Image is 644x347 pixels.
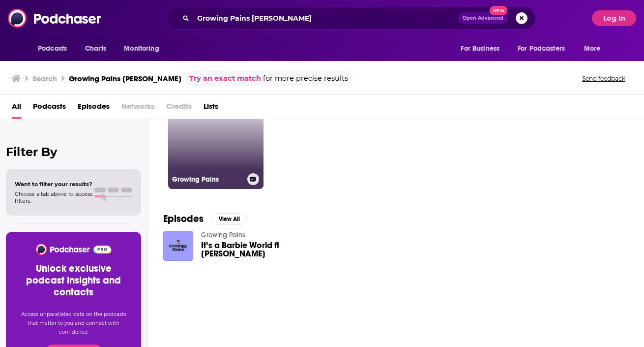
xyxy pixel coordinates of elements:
span: Monitoring [124,42,159,56]
button: Send feedback [579,74,628,83]
span: For Podcasters [518,42,565,56]
span: For Business [461,42,499,56]
span: Charts [85,42,106,56]
button: open menu [454,39,512,58]
button: open menu [577,39,613,58]
a: Episodes [78,98,110,119]
img: Podchaser - Follow, Share and Rate Podcasts [35,244,112,255]
a: Lists [204,98,218,119]
h3: Growing Pains [172,175,243,184]
a: Charts [79,39,112,58]
h3: Search [32,74,57,83]
button: Open AdvancedNew [458,12,508,24]
a: Growing Pains [201,231,245,239]
div: Search podcasts, credits, & more... [166,7,536,30]
span: for more precise results [263,73,348,84]
button: open menu [31,39,80,58]
a: It’s a Barbie World ft Barbara Buteau-Pierre [201,241,311,258]
span: Open Advanced [463,16,503,21]
span: Credits [166,98,192,119]
img: Podchaser - Follow, Share and Rate Podcasts [8,9,102,28]
h2: Filter By [6,145,141,159]
a: Try an exact match [189,73,261,84]
button: open menu [117,39,172,58]
span: Podcasts [38,42,67,56]
input: Search podcasts, credits, & more... [193,10,458,26]
img: It’s a Barbie World ft Barbara Buteau-Pierre [163,231,193,261]
a: Podcasts [33,98,66,119]
button: Log In [592,10,636,26]
span: Networks [121,98,154,119]
span: It’s a Barbie World ft [PERSON_NAME] [201,241,311,258]
span: Choose a tab above to access filters. [15,190,92,204]
h3: Unlock exclusive podcast insights and contacts [18,263,129,298]
p: Access unparalleled data on the podcasts that matter to you and connect with confidence. [18,310,129,337]
span: Want to filter your results? [15,181,92,188]
span: New [490,6,507,15]
button: View All [211,213,247,225]
span: More [584,42,601,56]
h3: Growing Pains [PERSON_NAME] [69,74,181,83]
button: open menu [511,39,579,58]
a: EpisodesView All [163,213,247,225]
a: All [12,98,21,119]
h2: Episodes [163,213,204,225]
a: Growing Pains [168,94,263,189]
